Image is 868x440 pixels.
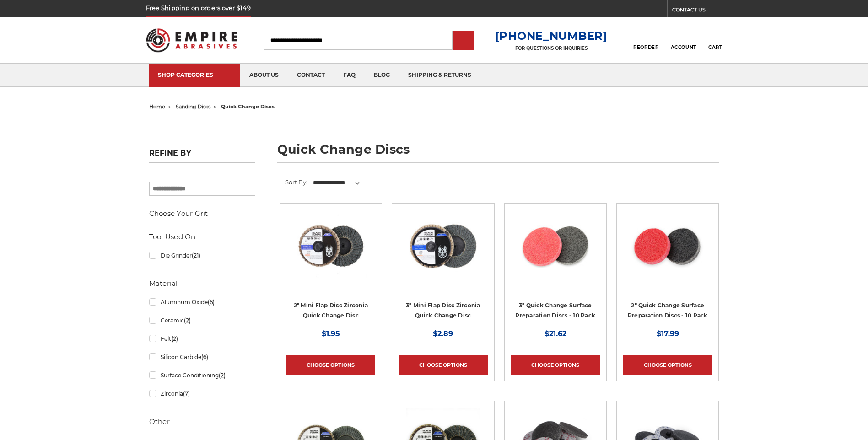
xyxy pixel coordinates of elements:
[495,29,608,43] a: [PHONE_NUMBER]
[623,210,712,299] a: 2 inch surface preparation discs
[183,390,190,397] span: (7)
[294,302,368,319] a: 2" Mini Flap Disc Zirconia Quick Change Disc
[511,210,600,299] a: 3 inch surface preparation discs
[399,210,487,299] a: BHA 3" Quick Change 60 Grit Flap Disc for Fine Grinding and Finishing
[334,64,365,87] a: faq
[708,30,722,50] a: Cart
[672,5,722,17] a: CONTACT US
[277,143,719,163] h1: quick change discs
[322,329,340,338] span: $1.95
[623,355,712,375] a: Choose Options
[192,252,200,259] span: (21)
[171,335,178,342] span: (2)
[149,367,255,383] a: Surface Conditioning(2)
[511,355,600,375] a: Choose Options
[633,30,658,50] a: Reorder
[294,210,367,283] img: Black Hawk Abrasives 2-inch Zirconia Flap Disc with 60 Grit Zirconia for Smooth Finishing
[515,302,595,319] a: 3" Quick Change Surface Preparation Discs - 10 Pack
[149,349,255,365] a: Silicon Carbide(6)
[149,386,255,402] a: Zirconia(7)
[149,331,255,347] a: Felt(2)
[286,210,375,299] a: Black Hawk Abrasives 2-inch Zirconia Flap Disc with 60 Grit Zirconia for Smooth Finishing
[158,71,231,78] div: SHOP CATEGORIES
[149,278,255,289] h5: Material
[221,103,275,110] span: quick change discs
[201,354,208,360] span: (6)
[149,231,255,242] h5: Tool Used On
[149,208,255,219] h5: Choose Your Grit
[406,302,480,319] a: 3" Mini Flap Disc Zirconia Quick Change Disc
[280,175,307,189] label: Sort By:
[406,210,480,283] img: BHA 3" Quick Change 60 Grit Flap Disc for Fine Grinding and Finishing
[240,64,288,87] a: about us
[399,355,487,375] a: Choose Options
[708,44,722,50] span: Cart
[184,317,191,324] span: (2)
[399,64,480,87] a: shipping & returns
[176,103,210,110] a: sanding discs
[208,299,215,306] span: (6)
[149,416,255,427] h5: Other
[286,355,375,375] a: Choose Options
[671,44,696,50] span: Account
[657,329,679,338] span: $17.99
[628,302,708,319] a: 2" Quick Change Surface Preparation Discs - 10 Pack
[433,329,453,338] span: $2.89
[454,32,472,50] input: Submit
[312,176,365,190] select: Sort By:
[631,210,704,283] img: 2 inch surface preparation discs
[219,372,226,379] span: (2)
[146,22,237,58] img: Empire Abrasives
[365,64,399,87] a: blog
[149,103,165,110] a: home
[288,64,334,87] a: contact
[149,247,255,263] a: Die Grinder(21)
[633,44,658,50] span: Reorder
[149,294,255,310] a: Aluminum Oxide(6)
[519,210,592,283] img: 3 inch surface preparation discs
[545,329,566,338] span: $21.62
[149,149,255,163] h5: Refine by
[495,45,608,51] p: FOR QUESTIONS OR INQUIRIES
[149,312,255,328] a: Ceramic(2)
